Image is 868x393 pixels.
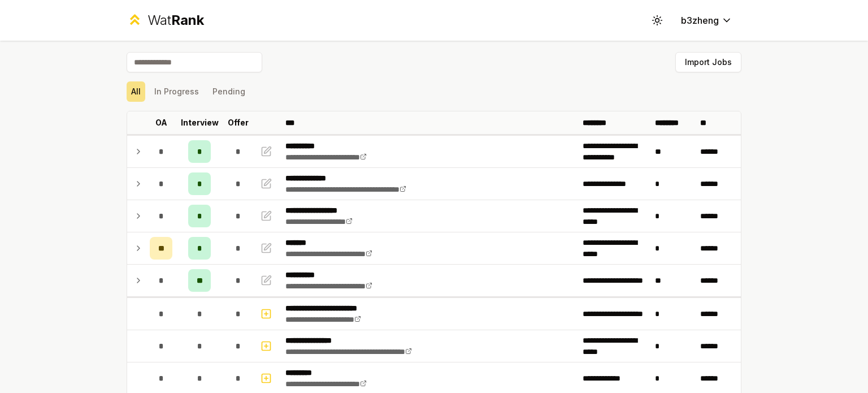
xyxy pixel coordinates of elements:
[181,117,219,128] p: Interview
[228,117,249,128] p: Offer
[150,81,203,102] button: In Progress
[672,10,741,31] button: b3zheng
[127,11,204,29] a: WatRank
[155,117,167,128] p: OA
[147,11,204,29] div: Wat
[208,81,250,102] button: Pending
[127,81,145,102] button: All
[681,14,719,27] span: b3zheng
[675,52,741,72] button: Import Jobs
[171,12,204,28] span: Rank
